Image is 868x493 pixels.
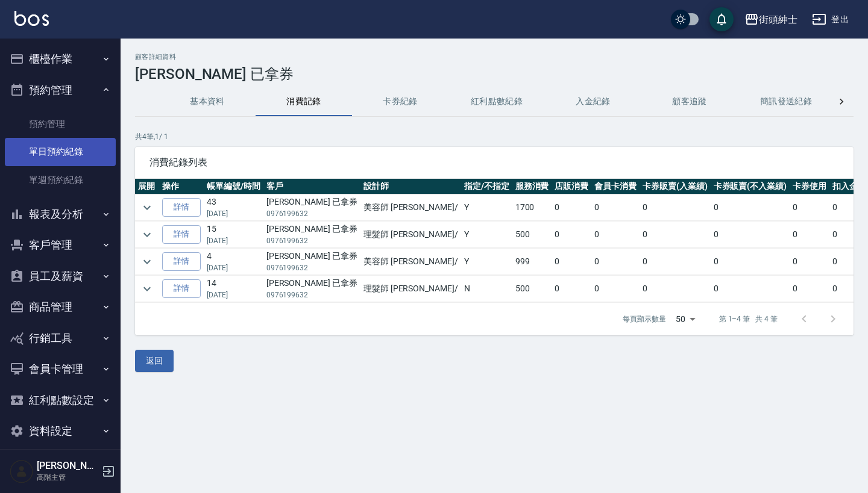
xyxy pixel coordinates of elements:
[360,222,461,248] td: 理髮師 [PERSON_NAME] /
[640,179,711,194] th: 卡券販賣(入業績)
[263,249,360,275] td: [PERSON_NAME] 已拿券
[591,249,640,275] td: 0
[461,249,512,275] td: Y
[640,276,711,302] td: 0
[263,179,360,194] th: 客戶
[5,166,116,194] a: 單週預約紀錄
[461,179,512,194] th: 指定/不指定
[829,179,861,194] th: 扣入金
[5,75,116,106] button: 預約管理
[711,276,790,302] td: 0
[640,194,711,221] td: 0
[591,179,640,194] th: 會員卡消費
[448,87,545,116] button: 紅利點數紀錄
[5,110,116,138] a: 預約管理
[807,8,854,31] button: 登出
[829,249,861,275] td: 0
[135,53,854,61] h2: 顧客詳細資料
[138,199,156,217] button: expand row
[552,222,591,248] td: 0
[719,314,778,324] p: 第 1–4 筆 共 4 筆
[360,276,461,302] td: 理髮師 [PERSON_NAME] /
[207,290,260,300] p: [DATE]
[162,279,201,298] a: 詳情
[671,303,700,335] div: 50
[10,459,34,483] img: Person
[263,194,360,221] td: [PERSON_NAME] 已拿券
[591,194,640,221] td: 0
[740,7,802,32] button: 街頭紳士
[37,472,98,483] p: 高階主管
[829,222,861,248] td: 0
[512,179,552,194] th: 服務消費
[162,198,201,217] a: 詳情
[512,222,552,248] td: 500
[552,276,591,302] td: 0
[790,276,829,302] td: 0
[162,252,201,271] a: 詳情
[204,179,263,194] th: 帳單編號/時間
[207,208,260,219] p: [DATE]
[266,262,357,273] p: 0976199632
[5,261,116,292] button: 員工及薪資
[790,222,829,248] td: 0
[790,179,829,194] th: 卡券使用
[545,87,641,116] button: 入金紀錄
[263,222,360,248] td: [PERSON_NAME] 已拿券
[204,276,263,302] td: 14
[256,87,352,116] button: 消費記錄
[135,66,854,82] h3: [PERSON_NAME] 已拿券
[711,222,790,248] td: 0
[149,157,839,169] span: 消費紀錄列表
[552,179,591,194] th: 店販消費
[263,276,360,302] td: [PERSON_NAME] 已拿券
[204,194,263,221] td: 43
[5,43,116,75] button: 櫃檯作業
[138,253,156,271] button: expand row
[5,199,116,230] button: 報表及分析
[5,353,116,385] button: 會員卡管理
[461,194,512,221] td: Y
[829,194,861,221] td: 0
[641,87,738,116] button: 顧客追蹤
[207,262,260,273] p: [DATE]
[5,385,116,416] button: 紅利點數設定
[204,222,263,248] td: 15
[623,314,666,324] p: 每頁顯示數量
[37,460,98,472] h5: [PERSON_NAME]
[5,323,116,354] button: 行銷工具
[360,194,461,221] td: 美容師 [PERSON_NAME] /
[14,11,49,26] img: Logo
[360,179,461,194] th: 設計師
[829,276,861,302] td: 0
[738,87,834,116] button: 簡訊發送紀錄
[512,194,552,221] td: 1700
[5,291,116,323] button: 商品管理
[512,276,552,302] td: 500
[159,179,204,194] th: 操作
[135,131,854,142] p: 共 4 筆, 1 / 1
[461,222,512,248] td: Y
[360,249,461,275] td: 美容師 [PERSON_NAME] /
[5,229,116,261] button: 客戶管理
[135,179,159,194] th: 展開
[5,138,116,166] a: 單日預約紀錄
[552,249,591,275] td: 0
[709,7,734,31] button: save
[640,222,711,248] td: 0
[352,87,448,116] button: 卡券紀錄
[266,290,357,300] p: 0976199632
[204,249,263,275] td: 4
[266,235,357,246] p: 0976199632
[207,235,260,246] p: [DATE]
[266,208,357,219] p: 0976199632
[711,179,790,194] th: 卡券販賣(不入業績)
[135,350,174,372] button: 返回
[138,226,156,244] button: expand row
[790,194,829,221] td: 0
[461,276,512,302] td: N
[759,12,797,27] div: 街頭紳士
[162,225,201,244] a: 詳情
[591,276,640,302] td: 0
[159,87,256,116] button: 基本資料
